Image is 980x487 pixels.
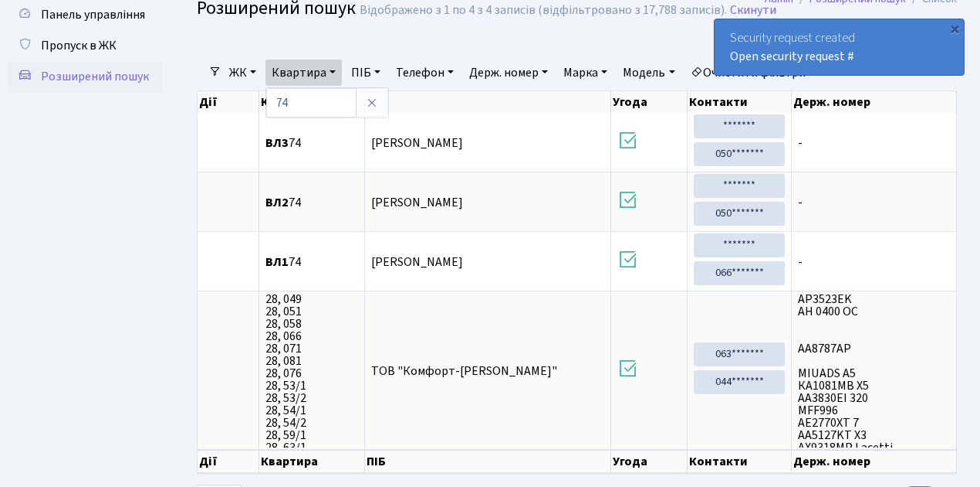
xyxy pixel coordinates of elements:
span: AP3523EK АН 0400 ОС АА8787АР MIUADS A5 КА1081МВ X5 АА3830ЕІ 320 MFF996 AE2770XT 7 AA5127KT X3 AX9... [798,293,950,448]
a: Скинути [730,3,776,18]
th: Контакти [688,91,792,113]
div: Security request created [715,19,964,75]
span: - [798,256,950,268]
span: ТОВ "Комфорт-[PERSON_NAME]" [371,363,557,380]
span: Панель управління [41,6,145,23]
th: Держ. номер [792,91,957,113]
th: ПІБ [365,91,612,113]
span: 74 [265,256,357,268]
th: Держ. номер [792,450,957,473]
div: Відображено з 1 по 4 з 4 записів (відфільтровано з 17,788 записів). [360,3,727,18]
a: Open security request # [730,48,854,65]
span: [PERSON_NAME] [371,254,463,271]
th: Контакти [688,450,792,473]
th: Дії [198,91,259,113]
b: ВЛ1 [265,254,289,271]
b: ВЛ2 [265,194,289,211]
span: [PERSON_NAME] [371,135,463,152]
span: 74 [265,196,357,209]
a: ЖК [223,60,262,86]
span: Розширений пошук [41,68,149,85]
th: Квартира [259,91,364,113]
a: Пропуск в ЖК [8,30,162,61]
div: × [947,21,962,36]
a: Розширений пошук [8,61,162,92]
a: Марка [557,60,613,86]
th: ПІБ [365,450,612,473]
span: [PERSON_NAME] [371,194,463,211]
a: ПІБ [345,60,387,86]
span: - [798,196,950,209]
a: Очистити фільтри [684,60,812,86]
a: Телефон [390,60,460,86]
span: Пропуск в ЖК [41,37,117,54]
th: Квартира [259,450,364,473]
th: Угода [611,450,688,473]
span: - [798,137,950,149]
span: 74 [265,137,357,149]
th: Угода [611,91,688,113]
b: ВЛ3 [265,135,289,152]
a: Квартира [265,60,342,86]
a: Модель [617,60,681,86]
a: Держ. номер [463,60,554,86]
th: Дії [198,450,259,473]
span: 28, 049 28, 051 28, 058 28, 066 28, 071 28, 081 28, 076 28, 53/1 28, 53/2 28, 54/1 28, 54/2 28, 5... [265,293,357,448]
